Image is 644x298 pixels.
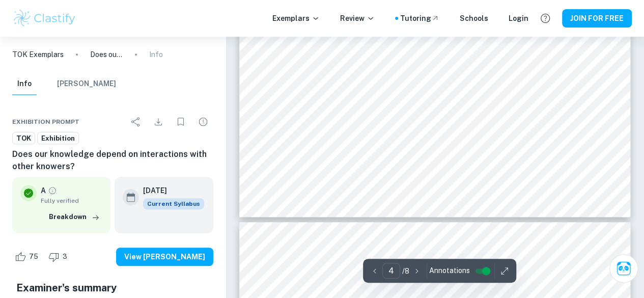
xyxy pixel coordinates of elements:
[171,112,191,132] div: Bookmark
[509,13,528,24] a: Login
[562,9,632,28] button: JOIN FOR FREE
[143,185,196,196] h6: [DATE]
[57,252,73,262] span: 3
[609,254,638,283] button: Ask Clai
[12,8,77,29] img: Clastify logo
[12,249,44,265] div: Like
[16,280,209,295] h5: Examiner's summary
[46,249,73,265] div: Dislike
[126,112,146,132] div: Share
[148,112,169,132] div: Download
[400,13,439,24] a: Tutoring
[193,112,213,132] div: Report issue
[143,198,204,209] div: This exemplar is based on the current syllabus. Feel free to refer to it for inspiration/ideas wh...
[12,132,35,145] a: TOK
[13,133,35,144] span: TOK
[402,265,409,277] p: / 8
[46,209,102,225] button: Breakdown
[23,252,44,262] span: 75
[90,49,123,60] p: Does our knowledge depend on interactions with other knowers?
[57,73,116,95] button: [PERSON_NAME]
[12,117,79,126] span: Exhibition Prompt
[41,185,46,196] p: A
[143,198,204,209] span: Current Syllabus
[38,133,78,144] span: Exhibition
[272,13,320,24] p: Exemplars
[429,265,470,276] span: Annotations
[149,49,163,60] p: Info
[12,148,213,173] h6: Does our knowledge depend on interactions with other knowers?
[37,132,79,145] a: Exhibition
[340,13,375,24] p: Review
[460,13,488,24] a: Schools
[12,73,37,95] button: Info
[116,248,213,266] button: View [PERSON_NAME]
[537,10,554,27] button: Help and Feedback
[41,196,102,205] span: Fully verified
[48,186,57,195] a: Grade fully verified
[12,49,64,60] a: TOK Exemplars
